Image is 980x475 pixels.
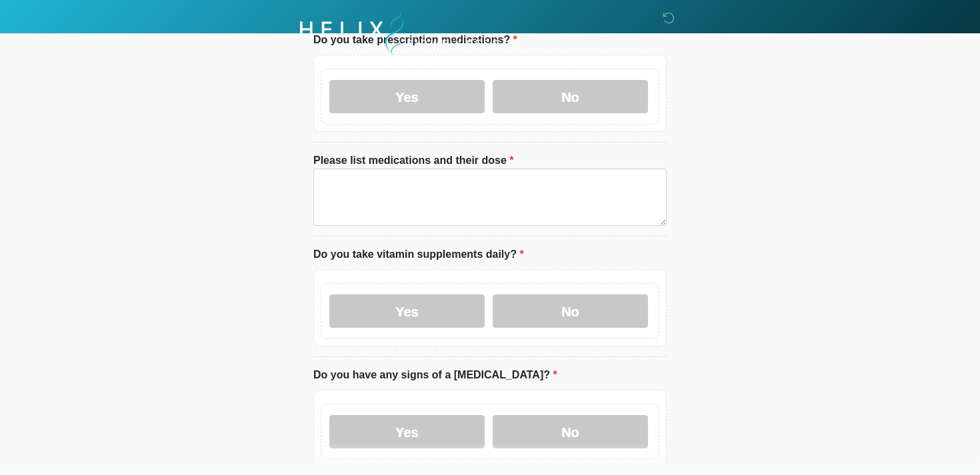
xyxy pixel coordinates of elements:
label: Yes [329,80,485,113]
img: Helix Biowellness Logo [300,10,498,57]
label: Please list medications and their dose [313,153,514,169]
label: Yes [329,294,485,328]
label: No [493,80,648,113]
label: Do you take vitamin supplements daily? [313,246,524,262]
label: No [493,294,648,328]
label: Yes [329,415,485,448]
label: No [493,415,648,448]
label: Do you have any signs of a [MEDICAL_DATA]? [313,367,557,383]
